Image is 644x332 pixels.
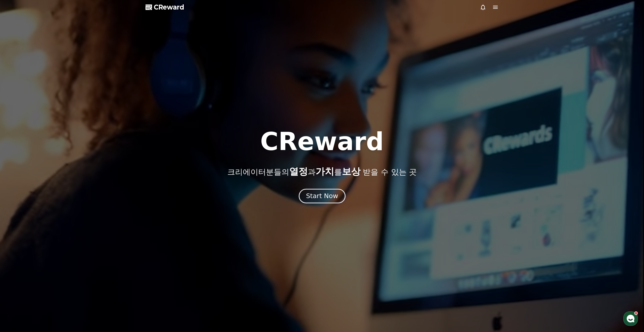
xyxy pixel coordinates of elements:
[316,166,334,177] span: 가치
[299,189,345,203] button: Start Now
[47,172,53,176] span: 대화
[154,3,184,11] span: CReward
[16,171,19,175] span: 홈
[34,164,67,176] a: 대화
[67,164,99,176] a: 설정
[227,166,417,177] p: 크리에이터분들의 과 를 받을 수 있는 곳
[306,192,338,200] div: Start Now
[80,171,86,175] span: 설정
[260,129,384,154] h1: CReward
[289,166,308,177] span: 열정
[2,164,34,176] a: 홈
[300,194,344,199] a: Start Now
[146,3,184,11] a: CReward
[342,166,360,177] span: 보상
